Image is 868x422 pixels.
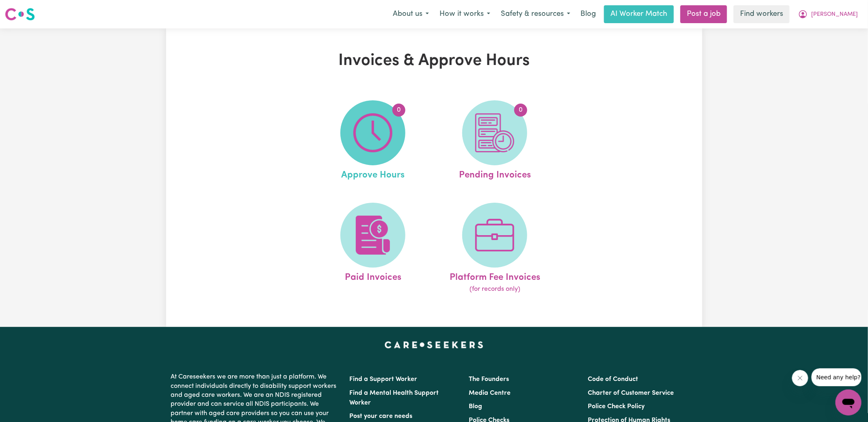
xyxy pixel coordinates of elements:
[436,100,553,182] a: Pending Invoices
[5,5,35,24] a: Careseekers logo
[469,376,509,383] a: The Founders
[604,5,674,23] a: AI Worker Match
[5,7,35,22] img: Careseekers logo
[793,6,863,23] button: My Account
[792,370,808,386] iframe: Close message
[387,6,434,23] button: About us
[469,390,511,396] a: Media Centre
[496,6,576,23] button: Safety & resources
[434,6,496,23] button: How it works
[588,376,638,383] a: Code of Conduct
[450,268,540,285] span: Platform Fee Invoices
[385,342,483,348] a: Careseekers home page
[345,268,401,285] span: Paid Invoices
[341,165,405,182] span: Approve Hours
[588,390,674,396] a: Charter of Customer Service
[314,100,431,182] a: Approve Hours
[469,403,482,410] a: Blog
[350,376,418,383] a: Find a Support Worker
[812,368,862,386] iframe: Message from company
[514,104,527,117] span: 0
[436,203,553,294] a: Platform Fee Invoices(for records only)
[350,390,439,406] a: Find a Mental Health Support Worker
[836,390,862,416] iframe: Button to launch messaging window
[392,104,405,117] span: 0
[576,5,601,23] a: Blog
[314,203,431,294] a: Paid Invoices
[470,284,520,294] span: (for records only)
[734,5,790,23] a: Find workers
[588,403,645,410] a: Police Check Policy
[459,165,531,182] span: Pending Invoices
[680,5,727,23] a: Post a job
[811,10,858,19] span: [PERSON_NAME]
[350,413,413,420] a: Post your care needs
[260,51,608,71] h1: Invoices & Approve Hours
